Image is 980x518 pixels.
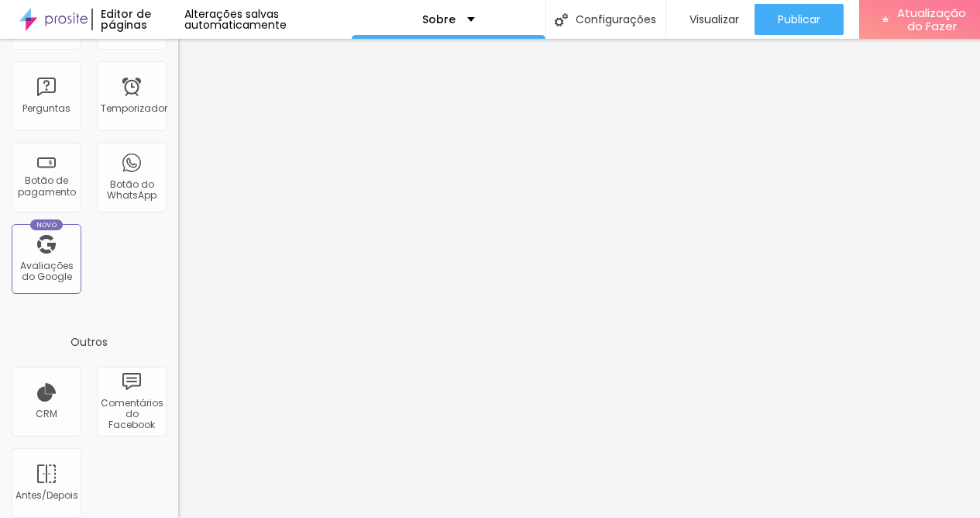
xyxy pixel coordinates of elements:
[778,12,820,27] font: Publicar
[15,489,78,502] font: Antes/Depois
[689,12,739,27] font: Visualizar
[101,396,163,432] font: Comentários do Facebook
[555,13,568,26] img: Ícone
[18,174,76,198] font: Botão de pagamento
[20,259,74,283] font: Avaliações do Google
[101,6,151,33] font: Editor de páginas
[755,4,844,35] button: Publicar
[36,407,57,420] font: CRM
[36,220,57,230] font: Novo
[422,12,456,27] font: Sobre
[666,4,755,35] button: Visualizar
[184,6,287,33] font: Alterações salvas automaticamente
[576,12,656,27] font: Configurações
[101,102,167,115] font: Temporizador
[107,178,156,202] font: Botão do WhatsApp
[22,102,70,115] font: Perguntas
[897,5,966,34] font: Atualização do Fazer
[70,334,108,350] font: Outros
